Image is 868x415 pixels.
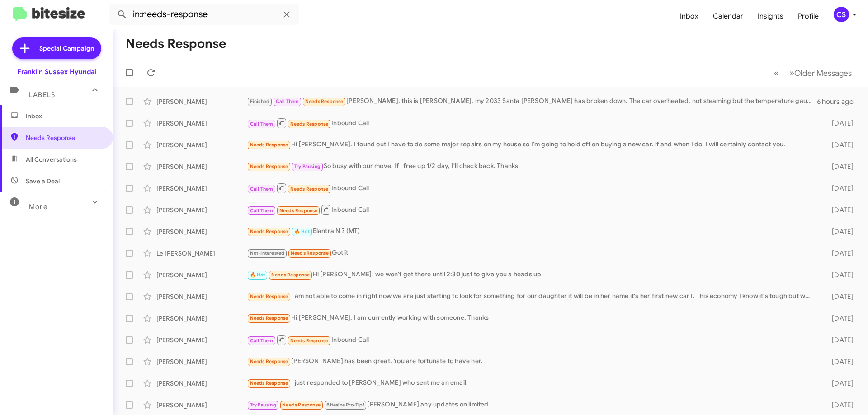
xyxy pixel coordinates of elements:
[250,142,288,148] span: Needs Response
[247,270,817,280] div: Hi [PERSON_NAME], we won't get there until 2:30 just to give you a heads up
[294,163,321,169] span: Try Pausing
[247,96,817,107] div: [PERSON_NAME], this is [PERSON_NAME], my 2033 Santa [PERSON_NAME] has broken down. The car overhe...
[290,121,329,127] span: Needs Response
[250,163,288,169] span: Needs Response
[789,67,794,79] span: »
[834,7,849,22] div: CS
[247,334,817,345] div: Inbound Call
[290,186,329,192] span: Needs Response
[247,400,817,410] div: [PERSON_NAME] any updates on limited
[250,380,288,386] span: Needs Response
[673,3,706,29] a: Inbox
[247,204,817,215] div: Inbound Call
[26,155,77,164] span: All Conversations
[156,401,247,410] div: [PERSON_NAME]
[250,228,288,234] span: Needs Response
[156,379,247,388] div: [PERSON_NAME]
[12,37,101,59] a: Special Campaign
[26,177,60,186] span: Save a Deal
[250,359,288,364] span: Needs Response
[247,117,817,129] div: Inbound Call
[817,227,861,236] div: [DATE]
[26,133,103,142] span: Needs Response
[247,356,817,367] div: [PERSON_NAME] has been great. You are fortunate to have her.
[39,44,94,53] span: Special Campaign
[247,378,817,388] div: I just responded to [PERSON_NAME] who sent me an email.
[126,37,226,51] h1: Needs Response
[706,3,750,29] a: Calendar
[247,182,817,194] div: Inbound Call
[156,314,247,323] div: [PERSON_NAME]
[29,203,47,211] span: More
[769,64,784,82] button: Previous
[817,357,861,366] div: [DATE]
[250,98,270,104] span: Finished
[156,336,247,345] div: [PERSON_NAME]
[250,338,274,344] span: Call Them
[817,401,861,410] div: [DATE]
[817,379,861,388] div: [DATE]
[250,208,274,214] span: Call Them
[326,402,364,408] span: Bitesize Pro-Tip!
[250,121,274,127] span: Call Them
[784,64,857,82] button: Next
[769,64,857,82] nav: Page navigation example
[290,338,329,344] span: Needs Response
[817,97,861,106] div: 6 hours ago
[271,272,310,278] span: Needs Response
[250,186,274,192] span: Call Them
[156,249,247,258] div: Le [PERSON_NAME]
[279,208,318,214] span: Needs Response
[817,292,861,301] div: [DATE]
[817,140,861,149] div: [DATE]
[774,67,779,79] span: «
[156,162,247,171] div: [PERSON_NAME]
[294,228,310,234] span: 🔥 Hot
[817,314,861,323] div: [DATE]
[817,184,861,193] div: [DATE]
[156,140,247,149] div: [PERSON_NAME]
[247,140,817,150] div: Hi [PERSON_NAME]. I found out I have to do some major repairs on my house so I'm going to hold of...
[250,250,285,256] span: Not-Interested
[826,7,858,22] button: CS
[156,227,247,236] div: [PERSON_NAME]
[156,357,247,366] div: [PERSON_NAME]
[156,270,247,280] div: [PERSON_NAME]
[156,292,247,301] div: [PERSON_NAME]
[156,205,247,214] div: [PERSON_NAME]
[156,119,247,128] div: [PERSON_NAME]
[794,68,852,78] span: Older Messages
[791,3,826,29] a: Profile
[276,98,299,104] span: Call Them
[26,112,103,121] span: Inbox
[109,4,299,25] input: Search
[282,402,321,408] span: Needs Response
[247,248,817,258] div: Got it
[250,315,288,321] span: Needs Response
[247,226,817,237] div: Elantra N ? (MT)
[250,272,265,278] span: 🔥 Hot
[817,205,861,214] div: [DATE]
[156,184,247,193] div: [PERSON_NAME]
[817,119,861,128] div: [DATE]
[29,91,55,99] span: Labels
[291,250,329,256] span: Needs Response
[250,402,276,408] span: Try Pausing
[750,3,791,29] a: Insights
[250,294,288,299] span: Needs Response
[305,98,344,104] span: Needs Response
[817,336,861,345] div: [DATE]
[817,270,861,280] div: [DATE]
[817,162,861,171] div: [DATE]
[247,161,817,172] div: So busy with our move. If I free up 1/2 day, I'll check back. Thanks
[156,97,247,106] div: [PERSON_NAME]
[17,67,96,76] div: Franklin Sussex Hyundai
[817,249,861,258] div: [DATE]
[247,313,817,323] div: Hi [PERSON_NAME]. I am currently working with someone. Thanks
[247,291,817,302] div: I am not able to come in right now we are just starting to look for something for our daughter it...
